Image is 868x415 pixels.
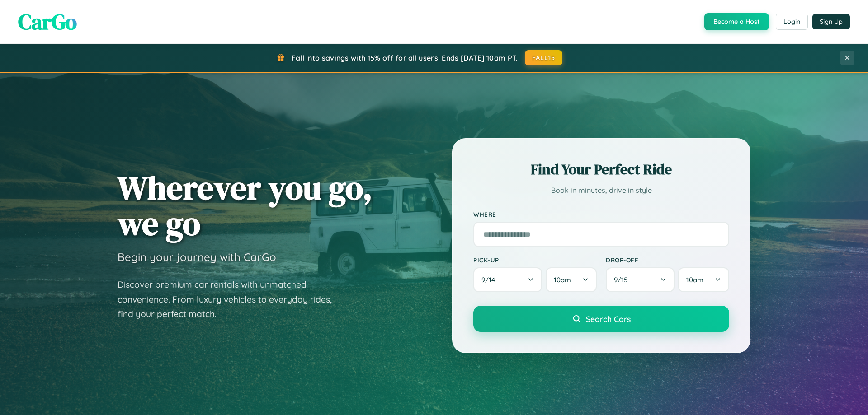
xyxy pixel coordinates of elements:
[606,256,729,264] label: Drop-off
[292,53,518,62] span: Fall into savings with 15% off for all users! Ends [DATE] 10am PT.
[678,267,729,292] button: 10am
[118,277,344,322] p: Discover premium car rentals with unmatched convenience. From luxury vehicles to everyday rides, ...
[686,275,703,284] span: 10am
[473,210,729,218] label: Where
[18,7,77,37] span: CarGo
[525,50,563,65] button: FALL15
[118,250,276,264] h3: Begin your journey with CarGo
[606,267,675,292] button: 9/15
[776,14,808,30] button: Login
[118,170,373,241] h1: Wherever you go, we go
[473,306,729,332] button: Search Cars
[704,13,769,30] button: Become a Host
[473,267,542,292] button: 9/14
[481,275,500,284] span: 9 / 14
[812,14,850,29] button: Sign Up
[614,275,632,284] span: 9 / 15
[473,184,729,197] p: Book in minutes, drive in style
[473,256,597,264] label: Pick-up
[546,267,597,292] button: 10am
[473,159,729,179] h2: Find Your Perfect Ride
[554,275,571,284] span: 10am
[586,314,631,324] span: Search Cars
